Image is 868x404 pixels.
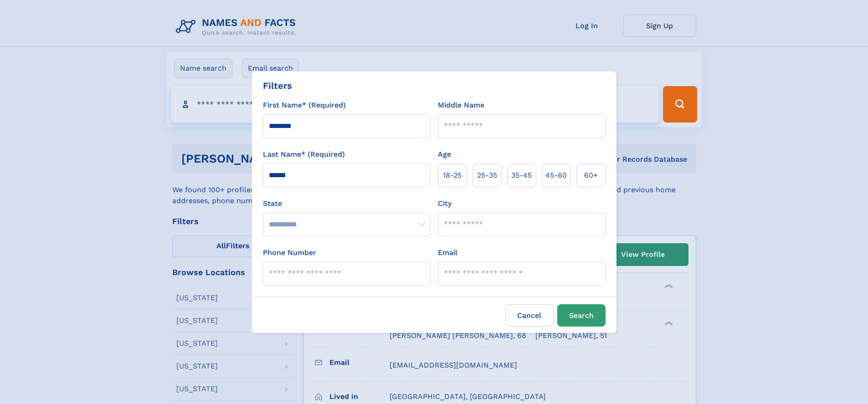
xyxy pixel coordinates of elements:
[263,100,346,111] label: First Name* (Required)
[477,170,497,181] span: 25‑35
[438,100,484,111] label: Middle Name
[584,170,598,181] span: 60+
[438,198,452,209] label: City
[511,170,532,181] span: 35‑45
[545,170,567,181] span: 45‑60
[263,198,431,209] label: State
[438,247,457,258] label: Email
[443,170,462,181] span: 18‑25
[438,149,451,160] label: Age
[263,79,292,92] div: Filters
[505,304,554,327] label: Cancel
[557,304,606,327] button: Search
[263,247,316,258] label: Phone Number
[263,149,345,160] label: Last Name* (Required)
